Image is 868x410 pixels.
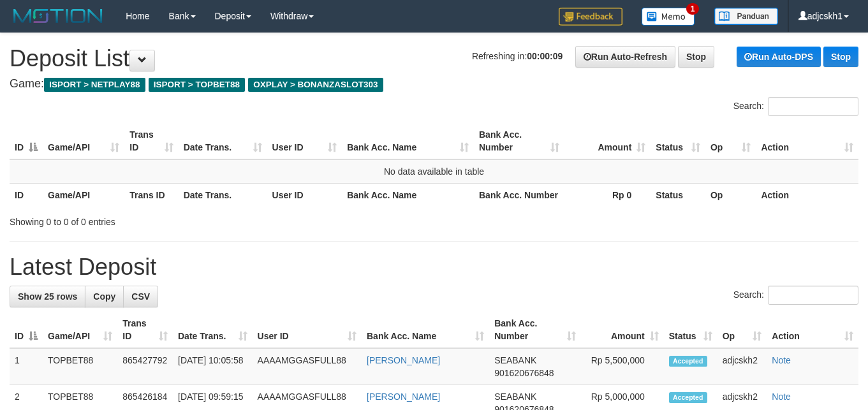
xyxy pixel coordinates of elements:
[768,286,858,305] input: Search:
[669,392,707,403] span: Accepted
[10,286,85,307] a: Show 25 rows
[10,123,43,159] th: ID: activate to sort column descending
[772,355,791,365] a: Note
[494,392,536,402] span: SEABANK
[131,291,150,302] span: CSV
[474,183,564,207] th: Bank Acc. Number
[342,183,474,207] th: Bank Acc. Name
[651,183,705,207] th: Status
[717,312,767,348] th: Op: activate to sort column ascending
[705,123,756,159] th: Op: activate to sort column ascending
[267,183,342,207] th: User ID
[179,123,267,159] th: Date Trans.: activate to sort column ascending
[642,8,695,26] img: Button%20Memo.svg
[10,78,858,91] h4: Game:
[43,123,124,159] th: Game/API: activate to sort column ascending
[756,183,858,207] th: Action
[173,348,253,385] td: [DATE] 10:05:58
[474,123,564,159] th: Bank Acc. Number: activate to sort column ascending
[767,312,858,348] th: Action: activate to sort column ascending
[10,46,858,71] h1: Deposit List
[10,210,352,228] div: Showing 0 to 0 of 0 entries
[772,392,791,402] a: Note
[664,312,717,348] th: Status: activate to sort column ascending
[124,183,178,207] th: Trans ID
[559,8,622,26] img: Feedback.jpg
[669,356,707,367] span: Accepted
[733,286,858,305] label: Search:
[527,51,563,61] strong: 00:00:09
[10,6,107,26] img: MOTION_logo.png
[43,183,124,207] th: Game/API
[43,348,117,385] td: TOPBET88
[678,46,714,68] a: Stop
[342,123,474,159] th: Bank Acc. Name: activate to sort column ascending
[44,78,145,92] span: ISPORT > NETPLAY88
[705,183,756,207] th: Op
[768,97,858,116] input: Search:
[494,355,536,365] span: SEABANK
[10,348,43,385] td: 1
[823,47,858,67] a: Stop
[117,312,173,348] th: Trans ID: activate to sort column ascending
[93,291,115,302] span: Copy
[494,368,554,378] span: Copy 901620676848 to clipboard
[124,123,178,159] th: Trans ID: activate to sort column ascending
[248,78,383,92] span: OXPLAY > BONANZASLOT303
[489,312,581,348] th: Bank Acc. Number: activate to sort column ascending
[149,78,245,92] span: ISPORT > TOPBET88
[472,51,563,61] span: Refreshing in:
[733,97,858,116] label: Search:
[737,47,821,67] a: Run Auto-DPS
[179,183,267,207] th: Date Trans.
[10,159,858,184] td: No data available in table
[686,3,700,15] span: 1
[581,312,664,348] th: Amount: activate to sort column ascending
[85,286,124,307] a: Copy
[18,291,77,302] span: Show 25 rows
[267,123,342,159] th: User ID: activate to sort column ascending
[651,123,705,159] th: Status: activate to sort column ascending
[10,254,858,280] h1: Latest Deposit
[10,312,43,348] th: ID: activate to sort column descending
[564,183,651,207] th: Rp 0
[173,312,253,348] th: Date Trans.: activate to sort column ascending
[10,183,43,207] th: ID
[117,348,173,385] td: 865427792
[43,312,117,348] th: Game/API: activate to sort column ascending
[581,348,664,385] td: Rp 5,500,000
[362,312,489,348] th: Bank Acc. Name: activate to sort column ascending
[253,312,362,348] th: User ID: activate to sort column ascending
[717,348,767,385] td: adjcskh2
[714,8,778,25] img: panduan.png
[575,46,675,68] a: Run Auto-Refresh
[367,392,440,402] a: [PERSON_NAME]
[756,123,858,159] th: Action: activate to sort column ascending
[367,355,440,365] a: [PERSON_NAME]
[564,123,651,159] th: Amount: activate to sort column ascending
[123,286,158,307] a: CSV
[253,348,362,385] td: AAAAMGGASFULL88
